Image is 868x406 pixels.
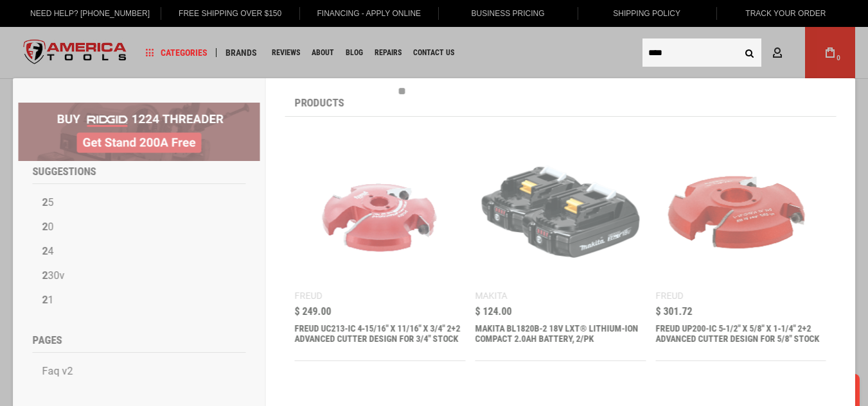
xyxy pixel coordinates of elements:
a: Categories [140,44,213,62]
button: Open LiveChat chat widget [148,17,163,32]
p: We're away right now. Please check back later! [18,19,145,30]
span: Brands [226,48,257,57]
a: Brands [220,44,263,62]
button: Search [737,40,761,65]
span: Categories [146,48,208,57]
